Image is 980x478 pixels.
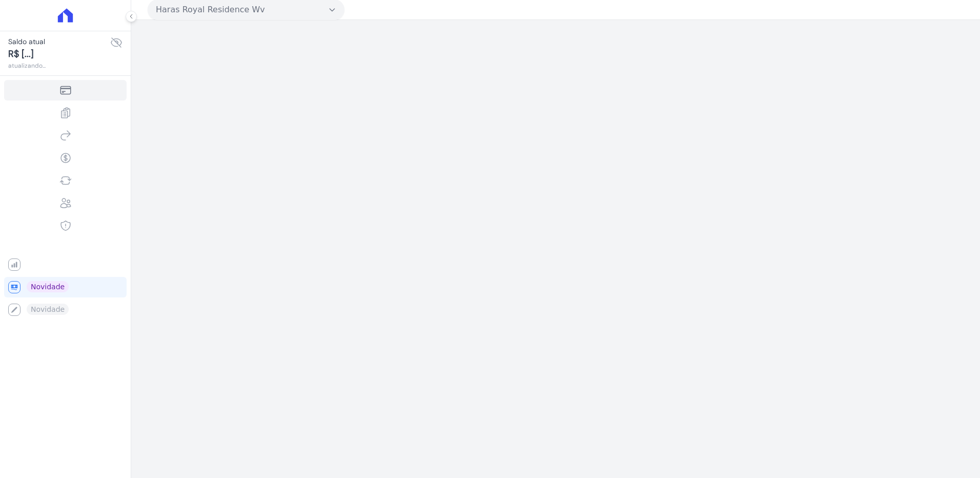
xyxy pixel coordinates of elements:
[8,47,110,61] span: R$ [...]
[8,36,110,47] span: Saldo atual
[8,61,110,70] span: atualizando...
[8,80,122,320] nav: Sidebar
[4,277,127,297] a: Novidade
[27,281,69,292] span: Novidade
